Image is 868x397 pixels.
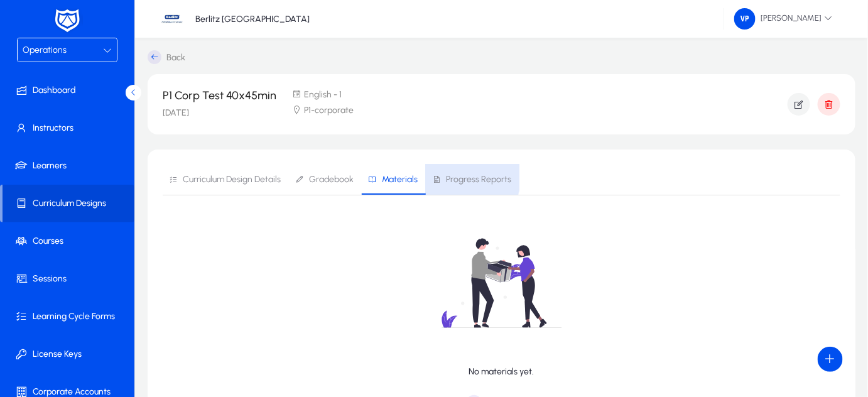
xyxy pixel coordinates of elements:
span: Learning Cycle Forms [3,310,137,323]
span: Curriculum Designs [3,197,134,210]
a: Courses [3,222,137,260]
span: Sessions [3,273,137,285]
a: Back [148,50,185,64]
span: Materials [382,175,418,184]
span: Gradebook [309,175,354,184]
span: Learners [3,160,137,172]
span: English - 1 [304,89,342,100]
a: Instructors [3,109,137,147]
span: Progress Reports [446,175,511,184]
img: 174.png [734,8,756,30]
span: Instructors [3,122,137,134]
a: Sessions [3,260,137,298]
img: white-logo.png [52,8,83,34]
span: License Keys [3,348,137,361]
p: No materials yet. [469,366,534,377]
span: Operations [23,45,67,55]
p: P1 Corp Test 40x45min [163,89,276,102]
img: 37.jpg [160,7,184,31]
span: P1-corporate [304,105,354,116]
button: [PERSON_NAME] [724,8,843,30]
img: no-data.svg [391,210,613,356]
a: Learning Cycle Forms [3,298,137,335]
span: Dashboard [3,84,137,97]
p: [DATE] [163,107,276,119]
span: [PERSON_NAME] [734,8,833,30]
a: Learners [3,147,137,185]
span: Curriculum Design Details [183,175,281,184]
span: Courses [3,235,137,247]
a: Dashboard [3,72,137,109]
a: License Keys [3,335,137,373]
p: Berlitz [GEOGRAPHIC_DATA] [195,14,310,24]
